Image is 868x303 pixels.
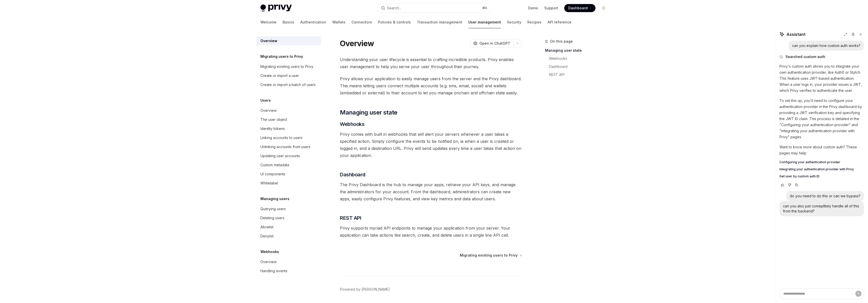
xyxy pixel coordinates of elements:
span: Open in ChatGPT [479,41,510,46]
a: Security [507,16,521,28]
a: Recipes [527,16,541,28]
div: can you also just comeplttely handle all of this from the backend? [783,204,860,214]
h5: Users [260,97,271,103]
span: Privy supports myriad API endpoints to manage your application from your server. Your application... [340,225,522,239]
a: Policies & controls [378,16,411,28]
div: Overview [260,259,277,265]
a: Create or import a batch of users [256,80,321,89]
a: Dashboard [564,4,595,12]
a: Querying users [256,204,321,213]
span: Get user by custom auth ID [779,174,820,178]
span: Privy allows your application to easily manage users from the server and the Privy dashboard. Thi... [340,75,522,96]
span: REST API [340,214,361,222]
a: Integrating your authentication provider with Privy [779,167,864,171]
a: The user object [256,115,321,124]
div: Create or import a user [260,73,299,79]
div: Handling events [260,268,287,274]
h5: Webhooks [260,249,279,255]
img: light logo [260,5,292,12]
div: can you explain how custom auth works? [792,43,860,48]
a: Updating user accounts [256,151,321,160]
span: Configuring your authentication provider [779,160,840,164]
div: Updating user accounts [260,153,300,159]
a: Overview [256,257,321,266]
a: Handling events [256,266,321,276]
p: Privy's custom auth allows you to integrate your own authentication provider, like Auth0 or Stytc... [779,63,864,94]
div: Linking accounts to users [260,135,303,141]
a: Allowlist [256,223,321,232]
a: Transaction management [417,16,462,28]
h5: Managing users [260,196,289,202]
p: Want to know more about custom auth? These pages may help: [779,144,864,156]
button: Send message [855,291,861,297]
div: do you need to do this or can we bypass? [790,194,860,199]
a: Demo [528,6,538,11]
a: Webhooks [549,54,612,63]
div: The user object [260,117,287,123]
div: Querying users [260,206,286,212]
a: Configuring your authentication provider [779,160,864,164]
span: Assistant [786,31,805,37]
h5: Migrating users to Privy [260,53,303,60]
div: Migrating existing users to Privy [260,64,313,70]
a: Connectors [351,16,372,28]
a: Migrating existing users to Privy [460,253,521,258]
span: Webhooks [340,121,364,128]
a: API reference [548,16,572,28]
span: Dashboard [340,171,365,178]
a: Unlinking accounts from users [256,142,321,151]
a: Dashboard [549,63,612,71]
div: Deleting users [260,215,284,221]
a: Linking accounts to users [256,133,321,142]
a: Authentication [300,16,326,28]
a: Managing user state [545,46,612,54]
a: Create or import a user [256,71,321,80]
a: Powered by [PERSON_NAME] [340,287,390,292]
a: Whitelabel [256,179,321,188]
button: Search...⌘K [377,4,491,13]
a: REST API [549,71,612,79]
a: Identity tokens [256,124,321,133]
a: Denylist [256,232,321,241]
div: Whitelabel [260,180,278,186]
a: Custom metadata [256,160,321,170]
a: Support [544,6,558,11]
div: Custom metadata [260,162,289,168]
span: ⌘ K [482,6,487,10]
button: Open in ChatGPT [470,39,513,48]
div: Unlinking accounts from users [260,144,310,150]
div: Denylist [260,233,274,239]
a: Welcome [260,16,277,28]
span: Managing user state [340,108,397,117]
a: Overview [256,106,321,115]
a: Overview [256,36,321,45]
button: Searched custom auth [779,54,864,59]
a: Deleting users [256,213,321,223]
a: Get user by custom auth ID [779,174,864,178]
div: Overview [260,107,277,114]
span: On this page [550,38,573,44]
div: Create or import a batch of users [260,82,316,88]
span: Privy comes with built in webhooks that will alert your servers whenever a user takes a specified... [340,131,522,159]
span: Migrating existing users to Privy [460,253,518,258]
button: Toggle dark mode [600,4,608,12]
p: To set this up, you'll need to configure your authentication provider in the Privy dashboard by p... [779,98,864,140]
h1: Overview [340,39,374,48]
div: UI components [260,171,285,177]
a: UI components [256,170,321,179]
a: User management [468,16,501,28]
a: Migrating existing users to Privy [256,62,321,71]
div: Identity tokens [260,126,285,132]
span: Searched custom auth [785,54,825,59]
span: Integrating your authentication provider with Privy [779,167,854,171]
div: Allowlist [260,224,274,230]
div: Search... [387,5,401,11]
span: Understanding your user lifecycle is essential to crafting incredible products. Privy enables use... [340,56,522,70]
span: Dashboard [568,6,588,11]
a: Basics [283,16,294,28]
a: Wallets [332,16,345,28]
div: Overview [260,38,277,44]
span: The Privy Dashboard is the hub to manage your apps, retrieve your API keys, and manage the admini... [340,181,522,202]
